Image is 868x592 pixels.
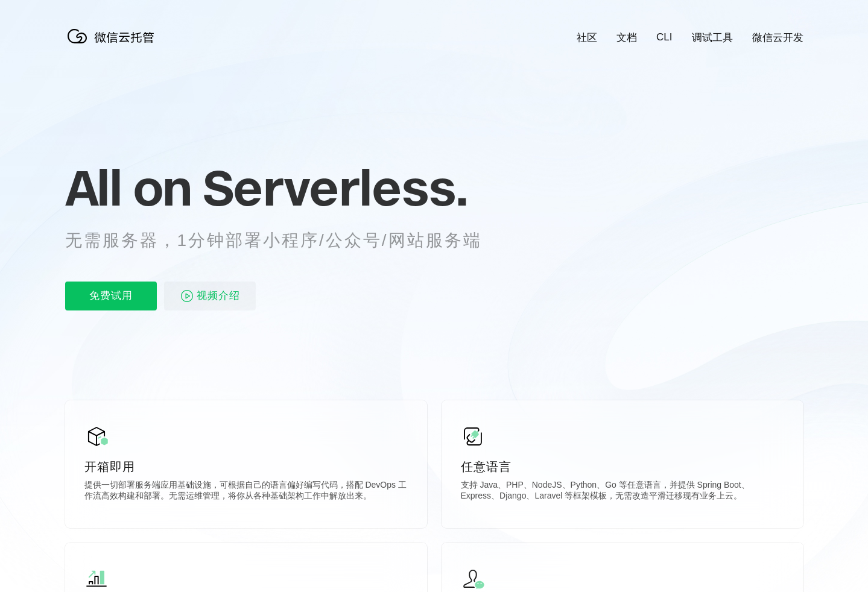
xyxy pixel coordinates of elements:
[84,480,408,504] p: 提供一切部署服务端应用基础设施，可根据自己的语言偏好编写代码，搭配 DevOps 工作流高效构建和部署。无需运维管理，将你从各种基础架构工作中解放出来。
[84,458,408,475] p: 开箱即用
[577,31,597,45] a: 社区
[197,282,240,310] span: 视频介绍
[461,458,784,475] p: 任意语言
[752,31,803,45] a: 微信云开发
[461,480,784,504] p: 支持 Java、PHP、NodeJS、Python、Go 等任意语言，并提供 Spring Boot、Express、Django、Laravel 等框架模板，无需改造平滑迁移现有业务上云。
[180,289,194,303] img: video_play.svg
[203,157,467,218] span: Serverless.
[65,282,157,310] p: 免费试用
[65,40,162,50] a: 微信云托管
[65,157,191,218] span: All on
[65,228,504,253] p: 无需服务器，1分钟部署小程序/公众号/网站服务端
[656,31,672,43] a: CLI
[692,31,733,45] a: 调试工具
[616,31,637,45] a: 文档
[65,24,162,48] img: 微信云托管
